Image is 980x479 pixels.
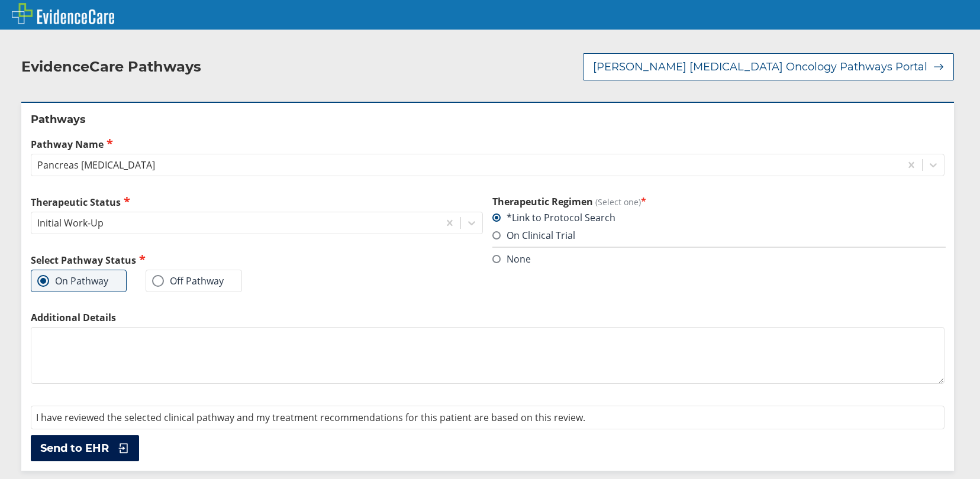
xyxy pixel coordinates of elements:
h2: EvidenceCare Pathways [21,58,201,76]
span: [PERSON_NAME] [MEDICAL_DATA] Oncology Pathways Portal [593,60,927,74]
div: Initial Work-Up [37,216,104,229]
div: Pancreas [MEDICAL_DATA] [37,158,155,171]
label: Off Pathway [152,275,224,287]
label: Additional Details [31,311,944,324]
h2: Select Pathway Status [31,253,483,267]
button: [PERSON_NAME] [MEDICAL_DATA] Oncology Pathways Portal [583,53,954,80]
span: I have reviewed the selected clinical pathway and my treatment recommendations for this patient a... [36,411,585,424]
label: Therapeutic Status [31,195,483,209]
label: None [492,253,531,266]
label: *Link to Protocol Search [492,211,615,224]
img: EvidenceCare [12,3,114,24]
label: On Clinical Trial [492,229,575,242]
h2: Pathways [31,112,944,127]
label: On Pathway [37,275,108,287]
button: Send to EHR [31,435,139,461]
span: Send to EHR [40,441,109,455]
span: (Select one) [595,196,641,208]
label: Pathway Name [31,137,944,151]
h3: Therapeutic Regimen [492,195,944,208]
